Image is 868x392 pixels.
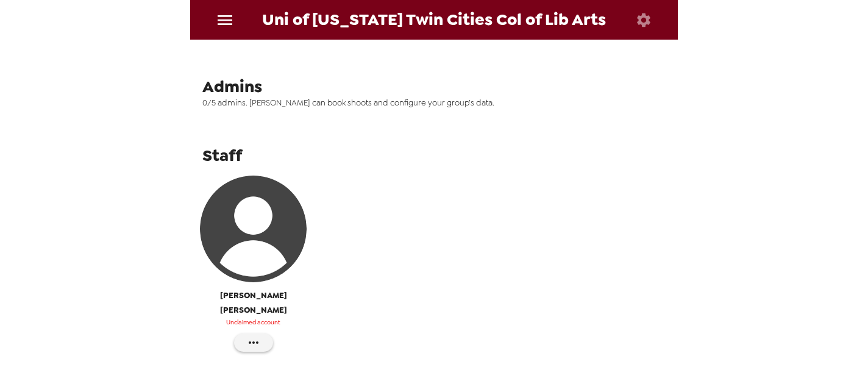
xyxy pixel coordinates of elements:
span: [PERSON_NAME] [PERSON_NAME] [196,288,311,317]
button: [PERSON_NAME] [PERSON_NAME]Unclaimed account [196,176,311,333]
span: Staff [202,144,242,166]
span: Unclaimed account [226,317,280,328]
span: Admins [202,76,262,98]
span: 0/5 admins. [PERSON_NAME] can book shoots and configure your group’s data. [202,98,675,108]
span: Uni of [US_STATE] Twin Cities Col of Lib Arts [262,12,606,28]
